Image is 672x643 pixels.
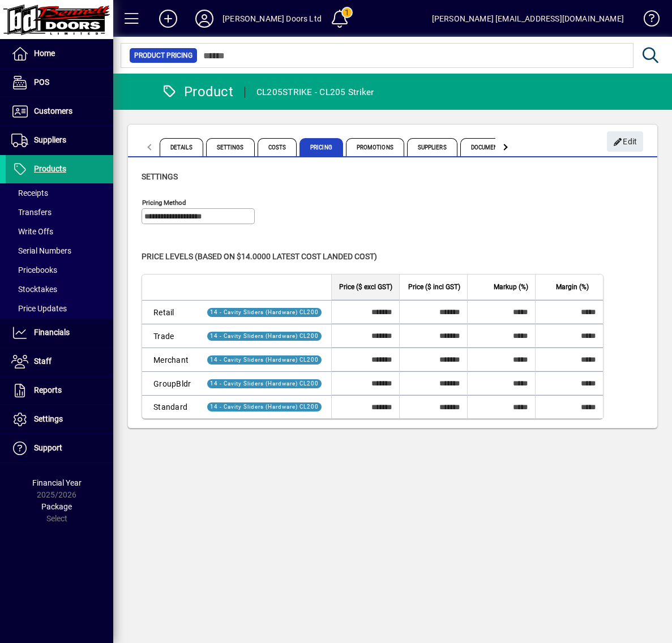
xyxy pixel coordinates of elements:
[34,357,52,366] span: Staff
[6,68,113,97] a: POS
[6,183,113,203] a: Receipts
[160,138,203,156] span: Details
[210,357,319,363] span: 14 - Cavity Sliders (Hardware) CL200
[6,241,113,260] a: Serial Numbers
[34,49,55,58] span: Home
[6,299,113,318] a: Price Updates
[134,50,192,61] span: Product Pricing
[150,8,186,29] button: Add
[210,333,319,339] span: 14 - Cavity Sliders (Hardware) CL200
[6,40,113,68] a: Home
[256,83,374,101] div: CL205STRIKE - CL205 Striker
[6,222,113,241] a: Write Offs
[222,10,322,28] div: [PERSON_NAME] Doors Ltd
[11,246,71,255] span: Serial Numbers
[6,126,113,155] a: Suppliers
[11,188,48,198] span: Receipts
[6,280,113,299] a: Stocktakes
[142,300,198,324] td: Retail
[432,10,624,28] div: [PERSON_NAME] [EMAIL_ADDRESS][DOMAIN_NAME]
[6,97,113,126] a: Customers
[142,371,198,395] td: GroupBldr
[206,138,255,156] span: Settings
[34,328,70,337] span: Financials
[6,203,113,222] a: Transfers
[142,348,198,371] td: Merchant
[142,252,377,261] span: Price levels (based on $14.0000 Latest cost landed cost)
[607,131,643,152] button: Edit
[407,138,457,156] span: Suppliers
[346,138,404,156] span: Promotions
[34,135,66,144] span: Suppliers
[142,172,178,181] span: Settings
[34,164,66,173] span: Products
[6,434,113,462] a: Support
[11,285,57,294] span: Stocktakes
[556,281,589,293] span: Margin (%)
[613,132,637,151] span: Edit
[161,83,233,101] div: Product
[142,199,186,207] mat-label: Pricing method
[186,8,222,29] button: Profile
[142,324,198,348] td: Trade
[460,138,542,156] span: Documents / Images
[210,380,319,387] span: 14 - Cavity Sliders (Hardware) CL200
[34,106,72,115] span: Customers
[34,414,63,423] span: Settings
[210,309,319,315] span: 14 - Cavity Sliders (Hardware) CL200
[11,227,53,236] span: Write Offs
[210,404,319,410] span: 14 - Cavity Sliders (Hardware) CL200
[339,281,392,293] span: Price ($ excl GST)
[34,78,49,87] span: POS
[6,348,113,376] a: Staff
[142,395,198,418] td: Standard
[6,260,113,280] a: Pricebooks
[34,385,62,395] span: Reports
[11,208,52,217] span: Transfers
[11,304,67,313] span: Price Updates
[11,265,57,275] span: Pricebooks
[494,281,528,293] span: Markup (%)
[6,376,113,405] a: Reports
[299,138,343,156] span: Pricing
[635,2,658,39] a: Knowledge Base
[6,319,113,347] a: Financials
[258,138,297,156] span: Costs
[32,478,82,487] span: Financial Year
[408,281,460,293] span: Price ($ incl GST)
[34,443,62,452] span: Support
[41,502,72,511] span: Package
[6,405,113,434] a: Settings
